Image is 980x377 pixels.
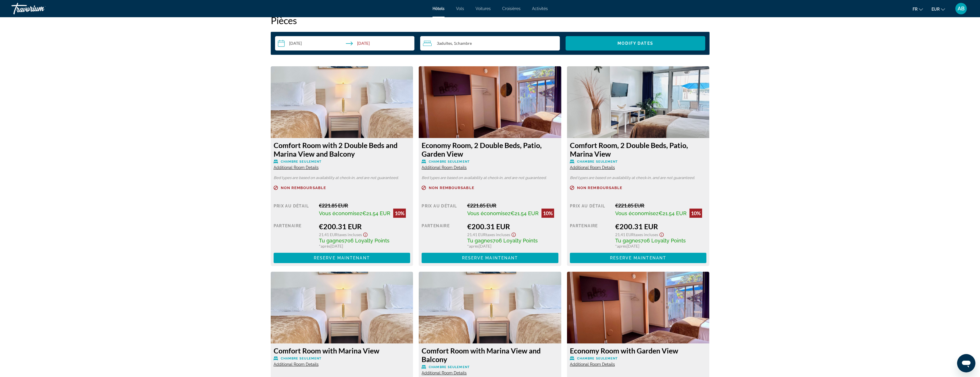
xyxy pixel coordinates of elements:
iframe: Bouton de lancement de la fenêtre de messagerie [957,354,975,372]
span: AB [958,6,965,11]
div: * [DATE] [467,244,558,248]
a: Croisières [502,6,521,11]
span: 706 Loyalty Points [493,238,538,244]
span: Additional Room Details [274,362,319,367]
span: Vous économisez [615,210,658,216]
img: 96b3cd5c-4757-433d-9a2b-4aca231c09f0.jpeg [271,66,413,138]
a: Hôtels [432,6,445,11]
button: Reserve maintenant [422,253,558,263]
div: Prix au détail [422,202,463,218]
span: , 1 [452,41,472,46]
span: Vous économisez [467,210,511,216]
div: * [DATE] [615,244,706,248]
span: 21.41 EUR [467,232,486,237]
div: Partenaire [422,222,463,248]
span: après [617,244,627,248]
span: Non remboursable [281,186,326,190]
div: Prix au détail [570,202,611,218]
span: Chambre seulement [577,357,618,360]
span: €21.54 EUR [362,210,390,216]
span: EUR [932,7,940,11]
a: Travorium [11,1,69,16]
div: Partenaire [274,222,315,248]
span: €21.54 EUR [511,210,539,216]
button: Check-in date: Aug 30, 2026 Check-out date: Aug 31, 2026 [275,36,415,50]
span: Chambre seulement [577,160,618,164]
span: €21.54 EUR [658,210,687,216]
p: Bed types are based on availability at check-in, and are not guaranteed. [570,176,707,180]
span: Additional Room Details [570,165,615,170]
span: Non remboursable [429,186,474,190]
span: Non remboursable [577,186,623,190]
img: d2adc745-b186-45ed-9cdb-e0a75cb76a71.jpeg [567,66,710,138]
button: Change language [913,5,923,13]
div: 10% [689,209,702,218]
div: €221.85 EUR [467,202,558,209]
span: 3 [437,41,452,46]
span: Reserve maintenant [462,256,518,260]
img: 96b3cd5c-4757-433d-9a2b-4aca231c09f0.jpeg [419,272,561,343]
h3: Economy Room, 2 Double Beds, Patio, Garden View [422,141,558,158]
div: Search widget [275,36,705,50]
span: après [469,244,479,248]
h3: Comfort Room with Marina View [274,346,410,355]
span: Chambre seulement [429,160,470,164]
button: User Menu [954,3,969,15]
span: après [321,244,330,248]
span: Modify Dates [617,41,653,46]
span: Taxes incluses [634,232,658,237]
span: Vous économisez [319,210,362,216]
h3: Comfort Room with 2 Double Beds and Marina View and Balcony [274,141,410,158]
span: Tu gagnes [615,238,641,244]
span: Additional Room Details [570,362,615,367]
p: Bed types are based on availability at check-in, and are not guaranteed. [274,176,410,180]
div: 10% [393,209,406,218]
span: Chambre seulement [429,365,470,369]
span: Tu gagnes [467,238,493,244]
button: Show Taxes and Fees disclaimer [658,231,665,237]
button: Change currency [932,5,945,13]
span: 21.41 EUR [319,232,338,237]
div: Partenaire [570,222,611,248]
p: Bed types are based on availability at check-in, and are not guaranteed. [422,176,558,180]
span: Additional Room Details [422,371,467,375]
span: Reserve maintenant [314,256,370,260]
div: 10% [541,209,554,218]
h3: Economy Room with Garden View [570,346,707,355]
button: Reserve maintenant [274,253,410,263]
span: Taxes incluses [338,232,362,237]
div: Prix au détail [274,202,315,218]
span: Chambre seulement [281,357,322,360]
a: Activités [532,6,548,11]
img: 96b3cd5c-4757-433d-9a2b-4aca231c09f0.jpeg [271,272,413,343]
img: e1d47113-2931-4666-8209-6432dc9970b2.jpeg [419,66,561,138]
span: Chambre seulement [281,160,322,164]
span: Additional Room Details [422,165,467,170]
div: €200.31 EUR [319,222,410,231]
span: Tu gagnes [319,238,344,244]
button: Modify Dates [566,36,705,50]
div: €200.31 EUR [467,222,558,231]
span: 21.41 EUR [615,232,634,237]
h2: Pièces [271,15,710,26]
span: Adultes [439,41,452,46]
span: 706 Loyalty Points [641,238,686,244]
a: Vols [456,6,464,11]
button: Travelers: 3 adults, 0 children [420,36,560,50]
div: * [DATE] [319,244,410,248]
span: Additional Room Details [274,165,319,170]
h3: Comfort Room with Marina View and Balcony [422,346,558,364]
span: Reserve maintenant [610,256,666,260]
span: Taxes incluses [486,232,510,237]
a: Voitures [476,6,491,11]
span: Chambre [456,41,472,46]
button: Show Taxes and Fees disclaimer [362,231,369,237]
img: e1d47113-2931-4666-8209-6432dc9970b2.jpeg [567,272,710,343]
h3: Comfort Room, 2 Double Beds, Patio, Marina View [570,141,707,158]
span: 706 Loyalty Points [344,238,389,244]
